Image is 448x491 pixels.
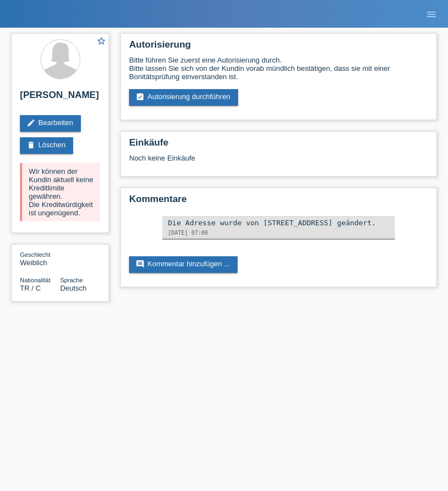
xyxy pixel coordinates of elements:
a: star_border [96,36,106,48]
i: star_border [96,36,106,46]
span: Geschlecht [20,251,50,258]
a: deleteLöschen [20,137,73,154]
div: Die Adresse wurde von [STREET_ADDRESS] geändert. [168,219,389,227]
i: delete [27,141,35,149]
i: assignment_turned_in [136,92,145,101]
a: editBearbeiten [20,115,81,132]
span: Türkei / C / 08.08.1998 [20,284,41,292]
a: commentKommentar hinzufügen ... [129,256,238,273]
i: menu [426,9,437,20]
i: edit [27,118,35,127]
h2: Autorisierung [129,39,428,56]
a: assignment_turned_inAutorisierung durchführen [129,89,238,106]
div: Weiblich [20,250,60,267]
i: comment [136,260,145,268]
span: Deutsch [60,284,87,292]
div: Bitte führen Sie zuerst eine Autorisierung durch. Bitte lassen Sie sich von der Kundin vorab münd... [129,56,428,81]
a: menu [420,11,442,17]
h2: Einkäufe [129,137,428,154]
span: Sprache [60,277,83,283]
h2: [PERSON_NAME] [20,90,100,106]
span: Nationalität [20,277,50,283]
div: Wir können der Kundin aktuell keine Kreditlimite gewähren. Die Kreditwürdigkeit ist ungenügend. [20,163,100,221]
div: Noch keine Einkäufe [129,154,428,170]
h2: Kommentare [129,194,428,210]
div: [DATE] 07:00 [168,230,389,236]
